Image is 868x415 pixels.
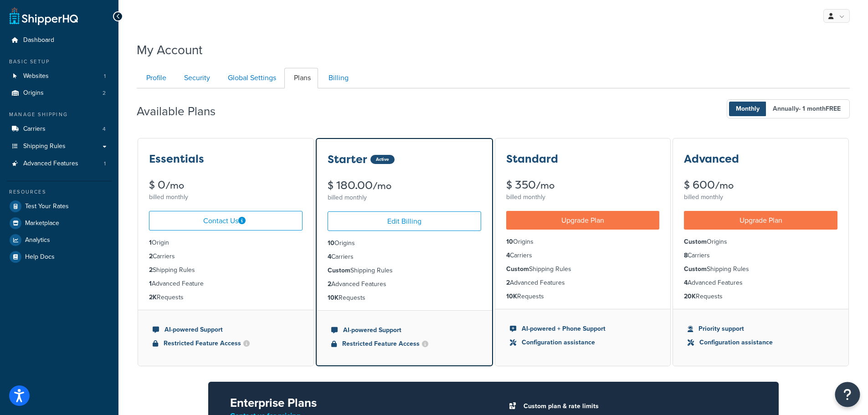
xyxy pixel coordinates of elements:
li: Carriers [684,251,837,261]
li: Advanced Features [506,278,660,288]
span: 1 [104,72,106,80]
li: Requests [328,293,481,303]
small: /mo [373,179,391,192]
div: billed monthly [506,191,660,204]
h3: Standard [506,153,558,165]
li: Origins [328,238,481,248]
a: Analytics [7,232,112,248]
strong: 10K [328,293,339,302]
a: Billing [319,68,356,88]
strong: Custom [328,266,350,275]
li: Help Docs [7,249,112,265]
div: Basic Setup [7,58,112,66]
li: Carriers [7,121,112,138]
div: Active [370,155,395,164]
li: Restricted Feature Access [331,339,478,349]
li: Origin [149,238,303,248]
li: Carriers [328,252,481,262]
strong: 4 [328,252,331,261]
strong: 4 [506,251,510,260]
span: - 1 month [799,104,841,113]
strong: 1 [149,279,152,288]
div: $ 180.00 [328,180,481,191]
a: Security [175,68,217,88]
strong: 8 [684,251,688,260]
li: Advanced Features [328,279,481,289]
span: Help Docs [25,253,55,261]
a: Websites 1 [7,68,112,85]
a: Test Your Rates [7,198,112,215]
span: Marketplace [25,220,59,227]
li: Websites [7,68,112,85]
li: Advanced Features [7,155,112,172]
button: Monthly Annually- 1 monthFREE [727,99,850,118]
li: Shipping Rules [506,264,660,274]
small: /mo [715,179,734,192]
span: 1 [104,160,106,168]
li: Custom plan & rate limits [519,400,757,413]
span: 2 [103,89,106,97]
a: Plans [284,68,318,88]
li: Configuration assistance [510,338,656,348]
strong: 2 [506,278,510,287]
strong: 10 [506,237,513,246]
strong: Custom [684,264,707,274]
span: Annually [766,102,847,116]
strong: 10 [328,238,334,248]
a: Global Settings [218,68,283,88]
span: Test Your Rates [25,203,69,210]
h1: My Account [137,41,202,59]
span: Advanced Features [23,160,78,168]
a: Dashboard [7,32,112,49]
strong: Custom [506,264,529,274]
small: /mo [536,179,555,192]
a: Carriers 4 [7,121,112,138]
strong: 10K [506,292,517,301]
strong: 2 [149,265,153,275]
a: Edit Billing [328,211,481,231]
li: Shipping Rules [328,266,481,276]
li: Configuration assistance [688,338,834,348]
strong: 2 [149,251,153,261]
span: Analytics [25,236,50,244]
small: /mo [165,179,184,192]
h2: Enterprise Plans [230,396,479,410]
li: Shipping Rules [7,138,112,155]
div: Manage Shipping [7,111,112,118]
li: AI-powered + Phone Support [510,324,656,334]
span: Shipping Rules [23,143,66,150]
strong: Custom [684,237,707,246]
li: Requests [684,292,837,302]
a: Origins 2 [7,85,112,102]
div: $ 0 [149,179,303,191]
li: Origins [506,237,660,247]
li: Shipping Rules [149,265,303,275]
div: $ 600 [684,179,837,191]
strong: 2K [149,292,157,302]
a: Contact Us [149,211,303,231]
a: Upgrade Plan [684,211,837,230]
a: Upgrade Plan [506,211,660,230]
button: Open Resource Center [835,382,860,407]
li: Origins [684,237,837,247]
a: Marketplace [7,215,112,231]
div: Resources [7,188,112,196]
li: Advanced Feature [149,279,303,289]
li: Carriers [506,251,660,261]
li: Requests [506,292,660,302]
h3: Advanced [684,153,739,165]
li: Origins [7,85,112,102]
h3: Starter [328,154,367,165]
h2: Available Plans [137,105,229,118]
strong: 1 [149,238,152,247]
a: Advanced Features 1 [7,155,112,172]
li: Shipping Rules [684,264,837,274]
div: billed monthly [328,191,481,204]
li: Restricted Feature Access [153,338,299,348]
div: billed monthly [149,191,303,204]
li: Carriers [149,251,303,261]
li: Requests [149,292,303,302]
a: Profile [137,68,174,88]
